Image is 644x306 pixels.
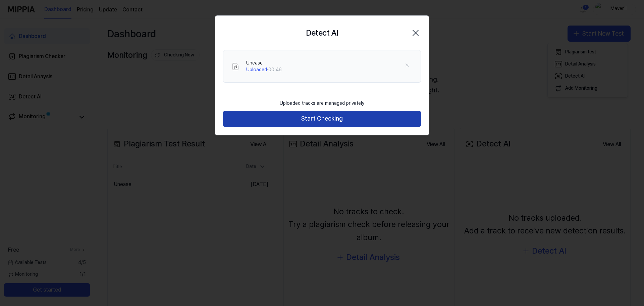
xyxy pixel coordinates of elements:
[276,96,368,111] div: Uploaded tracks are managed privately
[306,27,338,39] h2: Detect AI
[223,111,421,127] button: Start Checking
[246,67,282,73] div: · 00:46
[231,62,239,71] img: File Select
[246,67,267,72] span: Uploaded
[246,60,282,67] div: Unease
